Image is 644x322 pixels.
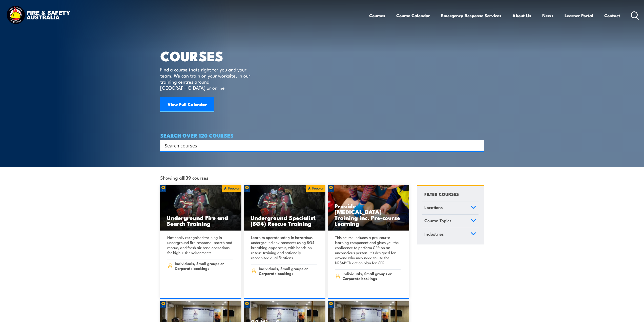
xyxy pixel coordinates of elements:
span: Individuals, Small groups or Corporate bookings [343,271,401,281]
a: Contact [604,9,620,22]
input: Search input [165,142,473,149]
a: View Full Calendar [160,97,214,112]
a: News [542,9,553,22]
span: Locations [424,204,443,211]
a: Learner Portal [565,9,593,22]
img: Low Voltage Rescue and Provide CPR [328,185,409,231]
form: Search form [166,142,474,149]
a: Courses [369,9,385,22]
h3: Provide [MEDICAL_DATA] Training inc. Pre-course Learning [335,203,403,226]
h4: FILTER COURSES [424,191,459,197]
span: Individuals, Small groups or Corporate bookings [175,261,233,271]
span: Individuals, Small groups or Corporate bookings [259,266,317,276]
strong: 139 courses [184,174,208,181]
p: This course includes a pre-course learning component and gives you the confidence to perform CPR ... [335,235,401,265]
a: Course Topics [422,215,479,228]
span: Industries [424,231,444,237]
span: Course Topics [424,217,451,224]
p: Nationally recognised training in underground fire response, search and rescue, and fresh air bas... [167,235,233,255]
a: About Us [512,9,531,22]
a: Emergency Response Services [441,9,501,22]
h3: Underground Specialist (BG4) Rescue Training [251,215,319,226]
a: Locations [422,201,479,215]
h3: Underground Fire and Search Training [167,215,235,226]
a: Provide [MEDICAL_DATA] Training inc. Pre-course Learning [328,185,409,231]
a: Underground Fire and Search Training [160,185,242,231]
h4: SEARCH OVER 120 COURSES [160,132,484,138]
span: Showing all [160,175,208,180]
img: Underground mine rescue [244,185,325,231]
button: Search magnifier button [475,142,482,149]
a: Underground Specialist (BG4) Rescue Training [244,185,325,231]
a: Industries [422,228,479,241]
p: Learn to operate safely in hazardous underground environments using BG4 breathing apparatus, with... [251,235,317,260]
h1: COURSES [160,50,258,62]
img: Underground mine rescue [160,185,242,231]
a: Course Calendar [396,9,430,22]
p: Find a course thats right for you and your team. We can train on your worksite, in our training c... [160,66,253,91]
